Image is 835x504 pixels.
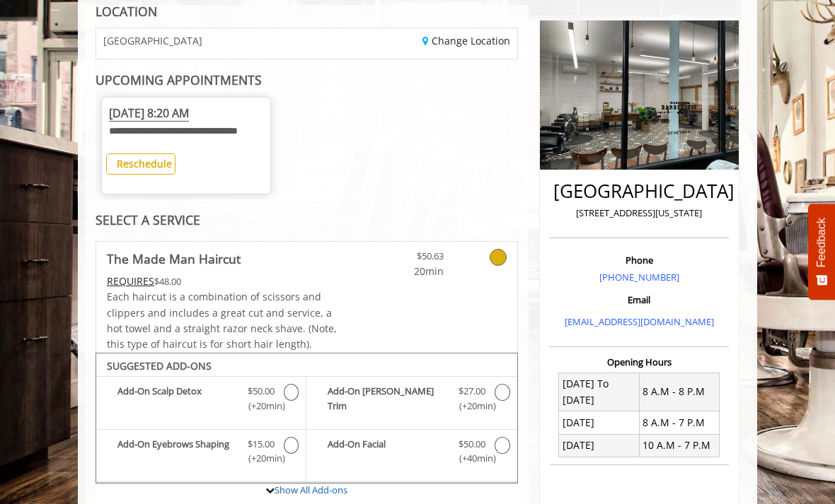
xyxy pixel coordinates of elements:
[107,249,241,269] b: The Made Man Haircut
[246,399,277,414] span: (+20min )
[107,290,337,351] span: Each haircut is a combination of scissors and clippers and includes a great cut and service, a ho...
[376,264,443,279] span: 20min
[103,384,299,417] label: Add-On Scalp Detox
[248,437,275,452] span: $15.00
[815,218,828,267] span: Feedback
[117,157,172,170] b: Reschedule
[553,295,725,305] h3: Email
[456,451,488,466] span: (+40min )
[559,373,639,411] td: [DATE] To [DATE]
[459,437,485,452] span: $50.00
[96,353,518,484] div: The Made Man Haircut Add-onS
[107,274,154,288] span: This service needs some Advance to be paid before we block your appointment
[599,271,679,283] a: [PHONE_NUMBER]
[328,384,449,414] b: Add-On [PERSON_NAME] Trim
[313,384,509,417] label: Add-On Beard Trim
[107,359,212,373] b: SUGGESTED ADD-ONS
[553,255,725,265] h3: Phone
[246,451,277,466] span: (+20min )
[639,411,719,434] td: 8 A.M - 7 P.M
[248,384,275,399] span: $50.00
[117,437,238,467] b: Add-On Eyebrows Shaping
[553,181,725,201] h2: [GEOGRAPHIC_DATA]
[639,373,719,411] td: 8 A.M - 8 P.M
[275,484,347,496] a: Show All Add-ons
[313,437,509,470] label: Add-On Facial
[808,204,835,300] button: Feedback - Show survey
[553,206,725,221] p: [STREET_ADDRESS][US_STATE]
[96,213,518,227] div: SELECT A SERVICE
[106,153,176,174] button: Reschedule
[422,34,510,47] a: Change Location
[96,71,262,88] b: UPCOMING APPOINTMENTS
[456,399,488,414] span: (+20min )
[639,434,719,457] td: 10 A.M - 7 P.M
[103,437,299,470] label: Add-On Eyebrows Shaping
[376,242,443,279] a: $50.63
[109,105,189,122] span: [DATE] 8:20 AM
[550,357,729,367] h3: Opening Hours
[459,384,485,399] span: $27.00
[559,411,639,434] td: [DATE]
[107,274,342,289] div: $48.00
[96,3,157,20] b: LOCATION
[328,437,449,467] b: Add-On Facial
[117,384,238,414] b: Add-On Scalp Detox
[103,35,202,46] span: [GEOGRAPHIC_DATA]
[565,315,714,328] a: [EMAIL_ADDRESS][DOMAIN_NAME]
[559,434,639,457] td: [DATE]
